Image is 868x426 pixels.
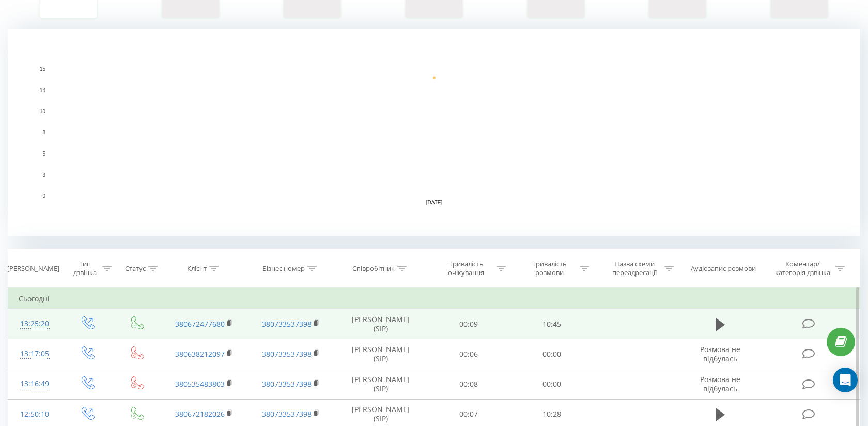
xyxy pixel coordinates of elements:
[7,264,59,273] div: [PERSON_NAME]
[40,109,46,114] text: 10
[8,288,860,309] td: Сьогодні
[175,379,225,389] a: 380535483803
[334,369,427,399] td: [PERSON_NAME] (SIP)
[262,379,312,389] a: 380733537398
[40,66,46,72] text: 15
[691,264,756,273] div: Аудіозапис розмови
[700,374,740,393] span: Розмова не відбулась
[175,409,225,419] a: 380672182026
[833,368,858,392] div: Open Intercom Messenger
[262,319,312,329] a: 380733537398
[352,264,395,273] div: Співробітник
[42,151,45,157] text: 5
[70,260,100,277] div: Тип дзвінка
[187,264,207,273] div: Клієнт
[175,319,225,329] a: 380672477680
[262,264,305,273] div: Бізнес номер
[522,260,577,277] div: Тривалість розмови
[19,404,51,424] div: 12:50:10
[19,374,51,394] div: 13:16:49
[40,87,46,93] text: 13
[19,344,51,364] div: 13:17:05
[510,339,594,369] td: 00:00
[19,314,51,334] div: 13:25:20
[426,200,443,205] text: [DATE]
[700,344,740,363] span: Розмова не відбулась
[510,369,594,399] td: 00:00
[334,339,427,369] td: [PERSON_NAME] (SIP)
[125,264,146,273] div: Статус
[8,29,860,236] svg: A chart.
[510,309,594,339] td: 10:45
[439,260,494,277] div: Тривалість очікування
[42,130,45,135] text: 8
[427,339,510,369] td: 00:06
[427,309,510,339] td: 00:09
[42,172,45,178] text: 3
[175,349,225,359] a: 380638212097
[427,369,510,399] td: 00:08
[42,193,45,199] text: 0
[262,349,312,359] a: 380733537398
[772,260,833,277] div: Коментар/категорія дзвінка
[334,309,427,339] td: [PERSON_NAME] (SIP)
[262,409,312,419] a: 380733537398
[607,260,662,277] div: Назва схеми переадресації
